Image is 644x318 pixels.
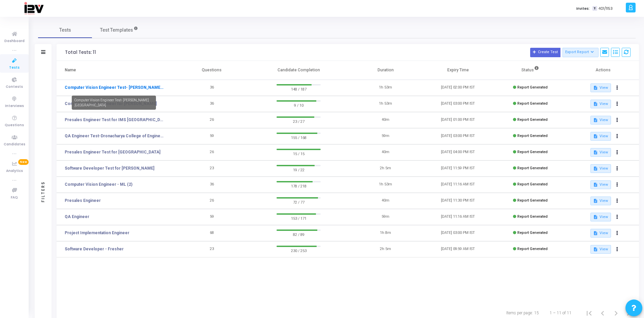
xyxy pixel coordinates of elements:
[592,6,597,11] span: T
[277,102,321,108] span: 9 / 10
[349,225,422,241] td: 1h 8m
[422,225,494,241] td: [DATE] 03:00 PM IST
[590,229,611,238] button: View
[277,85,321,92] span: 148 / 187
[590,197,611,205] button: View
[9,65,20,71] span: Tests
[277,215,321,221] span: 153 / 171
[349,241,422,257] td: 2h 5m
[517,182,548,186] span: Report Generated
[349,112,422,128] td: 40m
[175,241,248,257] td: 23
[349,61,422,80] th: Duration
[590,245,611,254] button: View
[349,209,422,225] td: 59m
[65,84,164,91] a: Computer Vision Engineer Test- [PERSON_NAME][GEOGRAPHIC_DATA]
[65,50,96,55] div: Total Tests: 11
[422,128,494,144] td: [DATE] 03:00 PM IST
[349,161,422,177] td: 2h 5m
[65,198,101,204] a: Presales Engineer
[530,48,560,57] button: Create Test
[517,198,548,203] span: Report Generated
[65,117,164,123] a: Presales Engineer Test for IMS [GEOGRAPHIC_DATA]
[277,166,321,173] span: 19 / 22
[494,61,567,80] th: Status
[175,144,248,161] td: 26
[599,6,613,11] span: 401/1153
[517,166,548,170] span: Report Generated
[593,199,598,203] mat-icon: description
[175,128,248,144] td: 59
[517,117,548,122] span: Report Generated
[517,214,548,219] span: Report Generated
[506,310,533,316] div: Items per page:
[517,101,548,106] span: Report Generated
[100,27,133,34] span: Test Templates
[175,209,248,225] td: 59
[593,118,598,122] mat-icon: description
[72,96,156,110] div: Computer Vision Engineer Test- [PERSON_NAME][GEOGRAPHIC_DATA]
[175,80,248,96] td: 36
[277,247,321,254] span: 230 / 253
[550,310,572,316] div: 1 – 11 of 11
[65,133,164,139] a: QA Engineer Test-Dronacharya College of Engineering 2026
[517,247,548,251] span: Report Generated
[567,61,639,80] th: Actions
[277,231,321,238] span: 82 / 89
[593,247,598,252] mat-icon: description
[40,154,46,228] div: Filters
[422,177,494,193] td: [DATE] 11:16 AM IST
[65,181,132,187] a: Computer Vision Engineer - ML (2)
[593,134,598,139] mat-icon: description
[422,96,494,112] td: [DATE] 03:00 PM IST
[593,150,598,155] mat-icon: description
[248,61,349,80] th: Candidate Completion
[349,96,422,112] td: 1h 53m
[517,231,548,235] span: Report Generated
[349,80,422,96] td: 1h 53m
[5,103,24,109] span: Interviews
[59,27,71,34] span: Tests
[593,85,598,90] mat-icon: description
[349,144,422,161] td: 40m
[277,199,321,205] span: 72 / 77
[422,193,494,209] td: [DATE] 11:30 PM IST
[175,161,248,177] td: 23
[590,116,611,125] button: View
[175,61,248,80] th: Questions
[422,61,494,80] th: Expiry Time
[422,80,494,96] td: [DATE] 02:00 PM IST
[175,193,248,209] td: 26
[349,193,422,209] td: 40m
[422,161,494,177] td: [DATE] 11:59 PM IST
[517,85,548,90] span: Report Generated
[534,310,539,316] div: 15
[277,134,321,141] span: 155 / 168
[11,195,18,201] span: FAQ
[576,6,590,11] label: Invites:
[517,150,548,154] span: Report Generated
[422,112,494,128] td: [DATE] 01:00 PM IST
[277,118,321,125] span: 23 / 27
[277,182,321,189] span: 178 / 218
[65,246,124,252] a: Software Developer - Fresher
[590,180,611,189] button: View
[175,112,248,128] td: 26
[422,241,494,257] td: [DATE] 09:59 AM IST
[175,177,248,193] td: 36
[6,168,23,174] span: Analytics
[5,122,24,128] span: Questions
[590,164,611,173] button: View
[65,230,129,236] a: Project Implementation Engineer
[18,159,29,165] span: New
[590,100,611,108] button: View
[65,149,160,155] a: Presales Engineer Test for [GEOGRAPHIC_DATA]
[593,215,598,219] mat-icon: description
[593,102,598,106] mat-icon: description
[24,2,43,15] img: logo
[349,128,422,144] td: 59m
[175,96,248,112] td: 36
[422,144,494,161] td: [DATE] 04:00 PM IST
[277,150,321,157] span: 15 / 15
[65,101,157,107] a: Computer Vision Engineer for [PERSON_NAME]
